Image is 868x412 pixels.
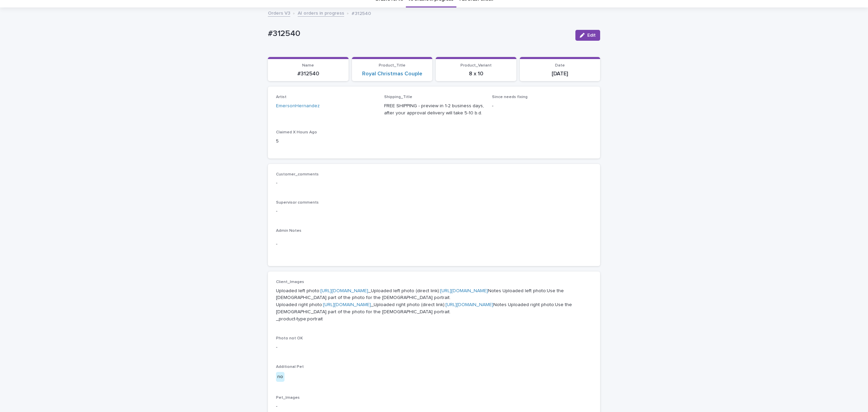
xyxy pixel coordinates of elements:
span: Photo not OK [276,336,303,340]
p: #312540 [352,9,371,17]
span: Product_Variant [460,63,492,68]
div: no [276,372,284,382]
span: Edit [587,33,596,38]
span: Customer_comments [276,172,319,176]
span: Date [555,63,565,68]
a: Royal Christmas Couple [362,71,422,77]
p: [DATE] [524,71,596,77]
span: Admin Notes [276,229,301,233]
p: Uploaded left photo: _Uploaded left photo (direct link): Notes Uploaded left photo:Use the [DEMOG... [276,287,592,323]
a: AI orders in progress [298,9,344,17]
p: - [276,403,592,410]
a: [URL][DOMAIN_NAME] [323,302,371,307]
a: [URL][DOMAIN_NAME] [320,288,368,293]
span: Pet_Images [276,396,300,400]
span: Supervisor comments [276,201,319,205]
a: [URL][DOMAIN_NAME] [440,288,488,293]
a: Orders V3 [268,9,290,17]
button: Edit [575,30,600,41]
p: - [276,180,592,187]
p: FREE SHIPPING - preview in 1-2 business days, after your approval delivery will take 5-10 b.d. [384,102,484,117]
p: - [492,102,592,110]
span: Product_Title [379,63,406,68]
p: 8 x 10 [440,71,512,77]
span: Shipping_Title [384,95,412,99]
p: 5 [276,138,376,145]
span: Since needs fixing [492,95,528,99]
p: - [276,241,592,248]
span: Additional Pet [276,365,304,369]
p: #312540 [272,71,344,77]
a: EmersonHernandez [276,102,320,110]
span: Client_Images [276,280,304,284]
span: Artist [276,95,287,99]
span: Name [302,63,314,68]
p: - [276,208,592,215]
p: - [276,344,592,351]
span: Claimed X Hours Ago [276,130,317,134]
a: [URL][DOMAIN_NAME] [446,302,493,307]
p: #312540 [268,29,570,39]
